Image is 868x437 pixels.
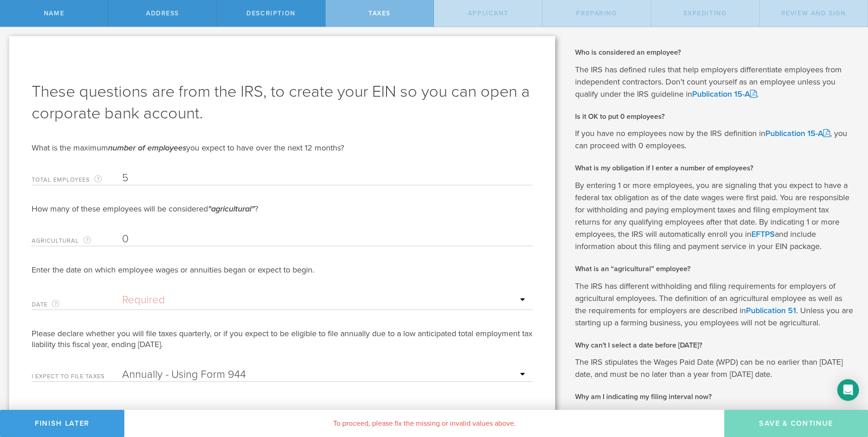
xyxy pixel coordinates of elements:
[32,264,533,275] div: Enter the date on which employee wages or annuities began or expect to begin.
[32,174,122,185] label: Total Employees
[122,171,528,185] input: # of employees
[575,280,854,329] p: The IRS has different withholding and filing requirements for employers of agricultural employees...
[122,293,528,307] input: Required
[468,9,508,17] span: Applicant
[32,142,533,153] div: What is the maximum you expect to have over the next 12 months?
[692,89,757,99] a: Publication 15-A
[575,112,854,122] h2: Is it OK to put 0 employees?
[575,64,854,100] p: The IRS has defined rules that help employers differentiate employees from independent contractor...
[575,163,854,173] h2: What is my obligation if I enter a number of employees?
[746,305,796,315] a: Publication 51
[146,9,179,17] span: Address
[575,356,854,381] p: The IRS stipulates the Wages Paid Date (WPD) can be no earlier than [DATE] date, and must be no l...
[781,9,846,17] span: Review and Sign
[575,179,854,253] p: By entering 1 or more employees, you are signaling that you expect to have a federal tax obligati...
[724,410,868,437] button: Save & Continue
[575,127,854,152] p: If you have no employees now by the IRS definition in , you can proceed with 0 employees.
[575,392,854,402] h2: Why am I indicating my filing interval now?
[333,419,516,428] span: To proceed, please fix the missing or invalid values above.
[751,229,775,239] a: EFTPS
[368,9,391,17] span: Taxes
[108,143,186,153] em: number of employees
[575,264,854,274] h2: What is an “agricultural” employee?
[684,9,727,17] span: Expediting
[576,9,617,17] span: Preparing
[32,81,533,124] h1: These questions are from the IRS, to create your EIN so you can open a corporate bank account.
[32,299,122,310] label: Date
[575,340,854,350] h2: Why can't I select a date before [DATE]?
[44,9,64,17] span: Name
[246,9,295,17] span: Description
[765,128,830,138] a: Publication 15-A
[32,328,533,350] div: Please declare whether you will file taxes quarterly, or if you expect to be eligible to file ann...
[575,47,854,57] h2: Who is considered an employee?
[32,235,122,246] label: Agricultural
[837,379,859,401] div: Open Intercom Messenger
[208,204,255,214] em: "agricultural"
[32,203,533,214] div: How many of these employees will be considered ?
[32,374,122,381] label: I expect to file taxes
